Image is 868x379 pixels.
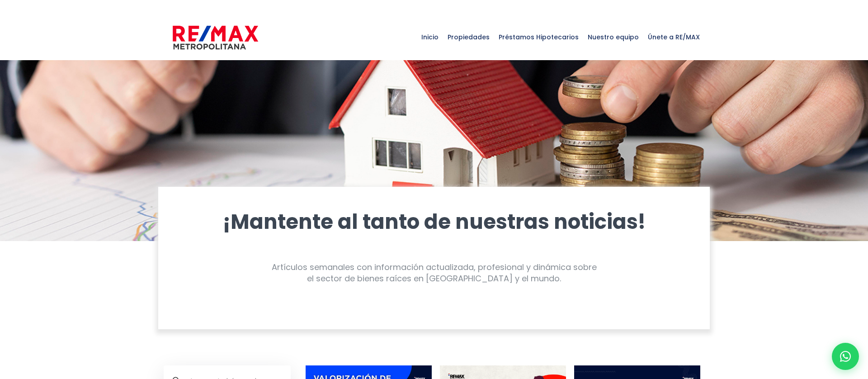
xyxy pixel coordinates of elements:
a: Propiedades [443,14,494,60]
a: Préstamos Hipotecarios [494,14,583,60]
a: Inicio [417,14,443,60]
span: Préstamos Hipotecarios [494,24,583,51]
h1: ¡Mantente al tanto de nuestras noticias! [191,209,677,234]
span: Propiedades [443,24,494,51]
span: Nuestro equipo [583,24,643,51]
div: Artículos semanales con información actualizada, profesional y dinámica sobre el sector de bienes... [191,261,677,284]
span: Inicio [417,24,443,51]
a: RE/MAX Metropolitana [173,14,258,60]
a: Únete a RE/MAX [643,14,704,60]
img: remax-metropolitana-logo [173,24,258,51]
a: Nuestro equipo [583,14,643,60]
span: Únete a RE/MAX [643,24,704,51]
